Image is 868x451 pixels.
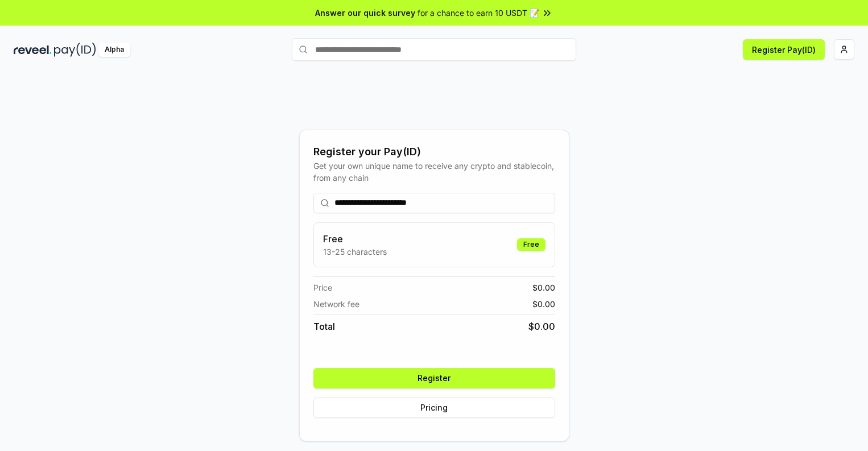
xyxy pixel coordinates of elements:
[418,7,539,19] span: for a chance to earn 10 USDT 📝
[14,43,52,57] img: reveel_dark
[313,282,332,293] span: Price
[313,160,555,184] div: Get your own unique name to receive any crypto and stablecoin, from any chain
[315,7,415,19] span: Answer our quick survey
[313,368,555,388] button: Register
[528,320,555,333] span: $ 0.00
[517,238,545,251] div: Free
[323,232,387,246] h3: Free
[98,43,130,57] div: Alpha
[313,320,335,333] span: Total
[532,282,555,293] span: $ 0.00
[313,398,555,418] button: Pricing
[313,144,555,160] div: Register your Pay(ID)
[323,246,387,258] p: 13-25 characters
[532,298,555,310] span: $ 0.00
[743,39,825,60] button: Register Pay(ID)
[54,43,96,57] img: pay_id
[313,298,359,310] span: Network fee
